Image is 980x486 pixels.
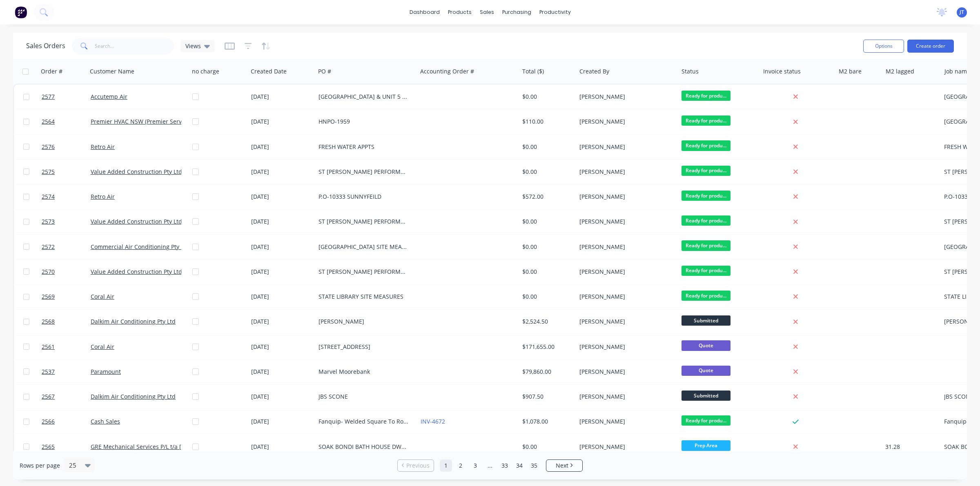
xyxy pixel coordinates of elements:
[522,168,570,176] div: $0.00
[42,209,91,234] a: 2573
[42,160,91,184] a: 2575
[91,417,120,425] a: Cash Sales
[579,93,670,101] div: [PERSON_NAME]
[251,343,312,351] div: [DATE]
[682,415,731,426] span: Ready for produ...
[579,417,670,426] div: [PERSON_NAME]
[579,268,670,276] div: [PERSON_NAME]
[476,6,498,18] div: sales
[91,143,115,151] a: Retro Air
[42,317,55,326] span: 2568
[318,193,409,201] div: P.O-10333 SUNNYFEILD
[251,443,312,451] div: [DATE]
[579,217,670,226] div: [PERSON_NAME]
[318,168,409,176] div: ST [PERSON_NAME] PERFORMANCE & TRAINING DWG-300385-VAE-MW-01101/1102 LVL1 RUN E
[42,118,55,126] span: 2564
[42,360,91,384] a: 2537
[42,260,91,284] a: 2570
[42,443,55,451] span: 2565
[91,293,114,300] a: Coral Air
[251,93,312,101] div: [DATE]
[944,67,970,75] div: Job name
[406,462,430,470] span: Previous
[682,215,731,226] span: Ready for produ...
[522,393,570,401] div: $907.50
[42,343,55,351] span: 2561
[91,193,115,200] a: Retro Air
[42,293,55,301] span: 2569
[42,193,55,201] span: 2574
[528,459,540,472] a: Page 35
[91,243,189,251] a: Commercial Air Conditioning Pty Ltd
[579,143,670,151] div: [PERSON_NAME]
[885,443,935,451] div: 31.28
[682,91,731,101] span: Ready for produ...
[420,67,474,75] div: Accounting Order #
[91,217,182,225] a: Value Added Construction Pty Ltd
[251,268,312,276] div: [DATE]
[42,368,55,376] span: 2537
[522,193,570,201] div: $572.00
[522,243,570,251] div: $0.00
[682,291,731,301] span: Ready for produ...
[251,193,312,201] div: [DATE]
[91,268,182,275] a: Value Added Construction Pty Ltd
[42,284,91,309] a: 2569
[251,67,287,75] div: Created Date
[185,42,201,50] span: Views
[42,384,91,409] a: 2567
[91,443,278,450] a: GRE Mechanical Services P/L t/a [PERSON_NAME] & [PERSON_NAME]
[42,168,55,176] span: 2575
[318,67,331,75] div: PO #
[579,118,670,126] div: [PERSON_NAME]
[318,243,409,251] div: [GEOGRAPHIC_DATA] SITE MEASURE
[318,268,409,276] div: ST [PERSON_NAME] PERFORMANCE & TRAINING SITE MEASURES
[579,368,670,376] div: [PERSON_NAME]
[318,118,409,126] div: HNPO-1959
[42,435,91,459] a: 2565
[522,317,570,326] div: $2,524.50
[522,217,570,226] div: $0.00
[42,243,55,251] span: 2572
[421,417,445,425] a: INV-4672
[91,168,182,175] a: Value Added Construction Pty Ltd
[42,217,55,226] span: 2573
[90,67,134,75] div: Customer Name
[546,462,582,470] a: Next page
[251,393,312,401] div: [DATE]
[579,293,670,301] div: [PERSON_NAME]
[20,462,60,470] span: Rows per page
[41,67,62,75] div: Order #
[251,417,312,426] div: [DATE]
[405,6,444,18] a: dashboard
[42,235,91,259] a: 2572
[318,443,409,451] div: SOAK BONDI BATH HOUSE DWG-M100 REV-D RUN B
[556,462,568,470] span: Next
[579,443,670,451] div: [PERSON_NAME]
[251,217,312,226] div: [DATE]
[42,84,91,109] a: 2577
[535,6,575,18] div: productivity
[91,343,114,351] a: Coral Air
[682,340,731,351] span: Quote
[522,343,570,351] div: $171,655.00
[579,168,670,176] div: [PERSON_NAME]
[42,184,91,209] a: 2574
[682,67,699,75] div: Status
[522,118,570,126] div: $110.00
[42,93,55,101] span: 2577
[42,143,55,151] span: 2576
[499,459,511,472] a: Page 33
[251,118,312,126] div: [DATE]
[42,109,91,134] a: 2564
[682,315,731,326] span: Submitted
[522,417,570,426] div: $1,078.00
[26,42,65,50] h1: Sales Orders
[579,343,670,351] div: [PERSON_NAME]
[42,309,91,334] a: 2568
[318,217,409,226] div: ST [PERSON_NAME] PERFORMANCE & TRAINING DWG-300385-VAE-MW-01101/1102 LVL1 RUN E
[440,459,452,472] a: Page 1 is your current page
[682,240,731,251] span: Ready for produ...
[251,243,312,251] div: [DATE]
[579,67,609,75] div: Created By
